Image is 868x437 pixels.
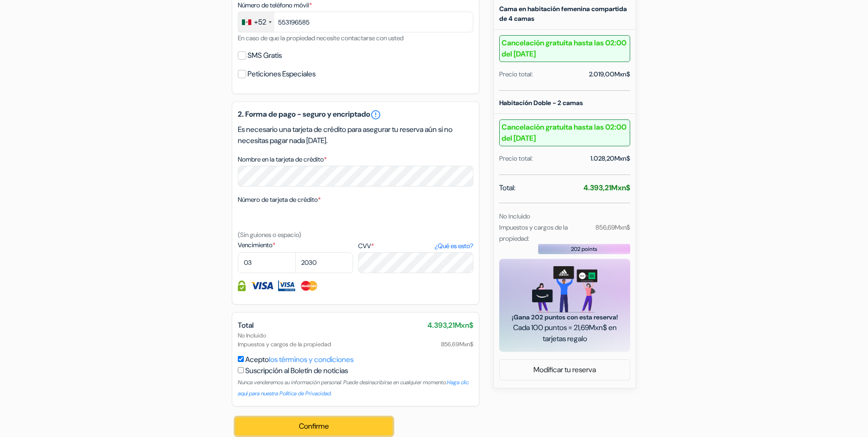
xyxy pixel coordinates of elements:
[238,155,327,164] label: Nombre en la tarjeta de crédito
[499,99,583,107] b: Habitación Doble - 2 camas
[500,361,630,379] a: Modificar tu reserva
[245,365,348,376] label: Suscripción al Boletín de noticias
[238,12,274,32] div: Mexico (México): +52
[499,35,630,62] b: Cancelación gratuita hasta las 02:00 del [DATE]
[595,223,630,231] small: 856,69Mxn$
[358,241,473,251] label: CVV
[250,281,273,291] img: Visa
[238,379,469,397] small: Nunca venderemos su información personal. Puede desinscribirse en cualquier momento.
[238,124,473,146] p: Es necesario una tarjeta de crédito para asegurar tu reserva aún si no necesitas pagar nada [DATE].
[238,320,254,330] span: Total
[300,281,319,291] img: Master Card
[441,340,473,349] span: 856,69Mxn$
[590,154,630,163] div: 1.028,20Mxn$
[532,266,597,313] img: gift_card_hero_new.png
[499,223,568,243] small: Impuestos y cargos de la propiedad:
[499,154,533,163] div: Precio total:
[254,17,266,28] div: +52
[248,68,316,81] label: Peticiones Especiales
[238,331,473,349] div: No Incluido Impuestos y cargos de la propiedad
[499,212,530,220] small: No Incluido
[236,418,392,435] button: Confirme
[238,281,246,291] img: Información de la Tarjeta de crédito totalmente protegida y encriptada
[428,320,473,331] span: 4.393,21Mxn$
[499,119,630,146] b: Cancelación gratuita hasta las 02:00 del [DATE]
[499,182,515,194] span: Total:
[238,109,473,120] h5: 2. Forma de pago - seguro y encriptado
[238,240,353,250] label: Vencimiento
[238,0,312,10] label: Número de teléfono móvil
[499,69,533,79] div: Precio total:
[499,5,627,23] b: Cama en habitación femenina compartida de 4 camas
[238,231,301,239] small: (Sin guiones o espacio)
[238,195,321,205] label: Número de tarjeta de crédito
[571,245,597,253] span: 202 points
[510,322,619,344] span: Cada 100 puntos = 21,69Mxn$ en tarjetas regalo
[434,241,473,251] a: ¿Qué es esto?
[238,12,473,32] input: 222 123 4567
[589,69,630,79] div: 2.019,00Mxn$
[248,49,282,62] label: SMS Gratis
[245,354,353,365] label: Acepto
[269,355,353,364] a: los términos y condiciones
[238,34,403,42] small: En caso de que la propiedad necesite contactarse con usted
[370,109,381,120] a: error_outline
[583,183,630,193] strong: 4.393,21Mxn$
[278,281,295,291] img: Visa Electron
[510,312,619,322] span: ¡Gana 202 puntos con esta reserva!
